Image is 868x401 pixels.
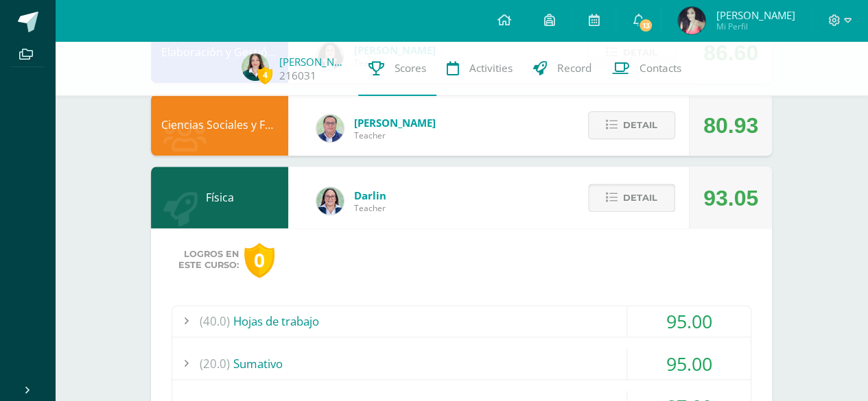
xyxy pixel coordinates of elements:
[469,61,513,75] span: Activities
[623,112,657,138] span: Detail
[623,185,657,210] span: Detail
[316,187,344,215] img: 571966f00f586896050bf2f129d9ef0a.png
[257,66,272,84] span: 4
[354,189,386,202] span: Darlin
[242,53,269,81] img: 440199d59a1bb4a241a9983326ac7319.png
[703,167,758,229] div: 93.05
[354,116,436,130] span: [PERSON_NAME]
[316,114,344,142] img: c1c1b07ef08c5b34f56a5eb7b3c08b85.png
[279,69,316,83] a: 216031
[200,306,230,337] span: (40.0)
[200,348,230,379] span: (20.0)
[354,130,436,141] span: Teacher
[716,21,795,32] span: Mi Perfil
[358,41,436,96] a: Scores
[178,249,239,271] span: Logros en este curso:
[627,348,751,379] div: 95.00
[638,18,653,33] span: 13
[557,61,591,75] span: Record
[354,202,386,214] span: Teacher
[640,61,681,75] span: Contacts
[716,8,795,22] span: [PERSON_NAME]
[703,95,758,156] div: 80.93
[172,306,751,337] div: Hojas de trabajo
[436,41,523,96] a: Activities
[627,306,751,337] div: 95.00
[279,55,348,69] a: [PERSON_NAME]
[244,243,274,278] div: 0
[395,61,426,75] span: Scores
[588,184,675,212] button: Detail
[151,167,288,228] div: Física
[678,7,705,34] img: d686daa607961b8b187ff7fdc61e0d8f.png
[523,41,602,96] a: Record
[151,94,288,156] div: Ciencias Sociales y Formación Ciudadana 4
[602,41,692,96] a: Contacts
[588,111,675,139] button: Detail
[172,348,751,379] div: Sumativo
